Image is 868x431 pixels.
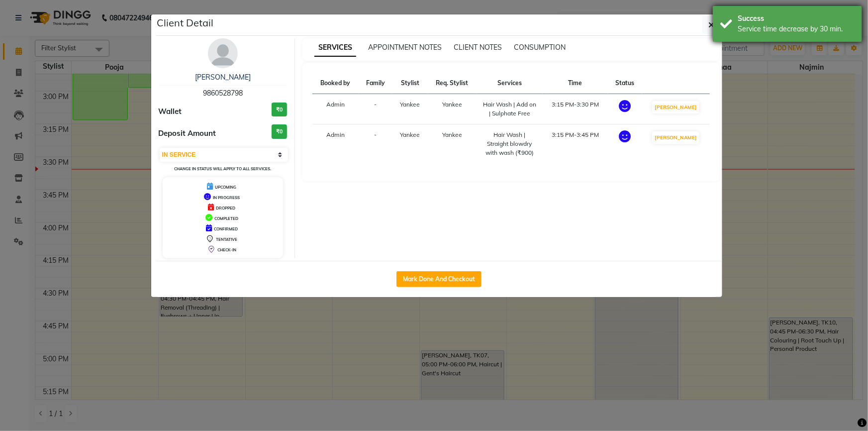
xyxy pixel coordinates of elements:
[214,226,238,231] span: CONFIRMED
[272,124,287,139] h3: ₹0
[312,94,359,124] td: Admin
[454,43,502,52] span: CLIENT NOTES
[652,101,699,113] button: [PERSON_NAME]
[368,43,442,52] span: APPOINTMENT NOTES
[608,73,642,94] th: Status
[216,237,237,242] span: TENTATIVE
[543,73,608,94] th: Time
[738,13,855,24] div: Success
[312,73,359,94] th: Booked by
[428,73,477,94] th: Req. Stylist
[174,166,271,171] small: Change in status will apply to all services.
[396,271,482,287] button: Mark Done And Checkout
[442,101,462,108] span: Yankee
[217,247,236,252] span: CHECK-IN
[314,39,356,57] span: SERVICES
[359,94,392,124] td: -
[477,73,543,94] th: Services
[157,15,214,30] h5: Client Detail
[214,216,238,221] span: COMPLETED
[203,89,243,98] span: 9860528798
[543,94,608,124] td: 3:15 PM-3:30 PM
[543,124,608,164] td: 3:15 PM-3:45 PM
[738,24,855,34] div: Service time decrease by 30 min.
[195,73,251,82] a: [PERSON_NAME]
[215,185,236,190] span: UPCOMING
[272,103,287,117] h3: ₹0
[514,43,566,52] span: CONSUMPTION
[482,130,537,157] div: Hair Wash | Straight blowdry with wash (₹900)
[482,100,537,118] div: Hair Wash | Add on | Sulphate Free
[216,206,235,211] span: DROPPED
[312,124,359,164] td: Admin
[392,73,428,94] th: Stylist
[359,124,392,164] td: -
[442,131,462,138] span: Yankee
[159,106,182,117] span: Wallet
[159,128,216,139] span: Deposit Amount
[652,131,699,144] button: [PERSON_NAME]
[213,195,240,200] span: IN PROGRESS
[400,101,420,108] span: Yankee
[400,131,420,138] span: Yankee
[208,38,238,68] img: avatar
[359,73,392,94] th: Family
